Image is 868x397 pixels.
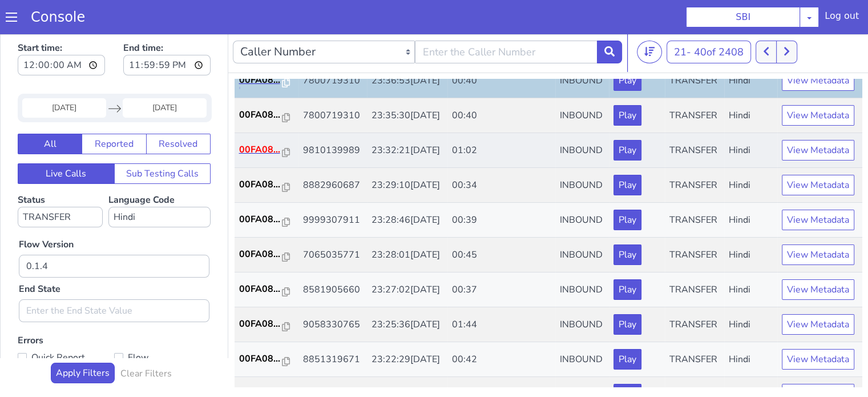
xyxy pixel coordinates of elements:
button: All [18,102,82,123]
td: 23:29:10[DATE] [367,137,447,171]
td: 23:36:53[DATE] [367,32,447,67]
button: Sub Testing Calls [114,132,211,153]
td: Hindi [724,137,777,171]
a: 00FA08... [239,42,294,55]
input: Enter the End State Value [19,268,209,291]
td: 23:25:36[DATE] [367,276,447,311]
label: End State [19,251,60,264]
button: View Metadata [782,213,854,234]
a: 00FA08... [239,77,294,90]
label: Quick Report [18,318,114,334]
a: 00FA08... [239,111,294,125]
td: 7800719310 [298,32,367,67]
label: Flow Version [19,206,74,220]
input: End time: [123,23,211,44]
td: 8826262533 [298,346,367,380]
td: Hindi [724,32,777,67]
button: Live Calls [18,132,115,153]
td: TRANSFER [665,137,724,171]
td: 01:44 [447,276,555,311]
a: 00FA08... [239,181,294,195]
p: 00FA08... [239,251,282,264]
td: Hindi [724,276,777,311]
button: Play [613,178,641,199]
td: INBOUND [555,171,609,206]
td: 8851319671 [298,311,367,346]
td: INBOUND [555,137,609,171]
button: Play [613,74,641,94]
td: TRANSFER [665,276,724,311]
button: Play [613,213,641,234]
td: 7800719310 [298,67,367,102]
label: Start time: [18,6,105,47]
td: 00:37 [447,346,555,380]
td: 7065035771 [298,206,367,241]
a: 00FA08... [239,251,294,264]
p: 00FA08... [239,355,282,369]
td: TRANSFER [665,32,724,67]
td: 9810139989 [298,102,367,137]
td: TRANSFER [665,346,724,380]
button: Play [613,352,641,373]
td: 00:42 [447,311,555,346]
td: 23:32:21[DATE] [367,102,447,137]
input: Enter the Caller Number [415,9,597,32]
p: 00FA08... [239,111,282,125]
td: Hindi [724,206,777,241]
td: 9058330765 [298,276,367,311]
button: Play [613,143,641,164]
label: Status [18,162,103,196]
td: 8581905660 [298,241,367,276]
button: Play [613,248,641,268]
td: INBOUND [555,206,609,241]
td: 9999307911 [298,171,367,206]
button: Apply Filters [51,331,115,352]
td: Hindi [724,346,777,380]
td: 23:35:30[DATE] [367,67,447,102]
button: 21- 40of 2408 [667,9,751,32]
td: Hindi [724,67,777,102]
button: Resolved [146,102,211,123]
a: 00FA08... [239,286,294,299]
p: 00FA08... [239,42,282,55]
td: Hindi [724,311,777,346]
p: 00FA08... [239,181,282,195]
label: Language Code [108,162,211,196]
p: 00FA08... [239,146,282,160]
td: 00:37 [447,241,555,276]
input: Enter the Flow Version ID [19,223,209,246]
td: 00:34 [447,137,555,171]
td: 23:19:01[DATE] [367,346,447,380]
td: 23:27:02[DATE] [367,241,447,276]
td: INBOUND [555,276,609,311]
a: Console [17,9,99,25]
td: 00:40 [447,32,555,67]
select: Status [18,175,103,196]
td: TRANSFER [665,171,724,206]
td: INBOUND [555,32,609,67]
td: INBOUND [555,241,609,276]
td: 00:45 [447,206,555,241]
td: 23:28:01[DATE] [367,206,447,241]
input: Start time: [18,23,105,44]
button: View Metadata [782,352,854,373]
td: INBOUND [555,67,609,102]
button: SBI [686,7,800,27]
td: TRANSFER [665,241,724,276]
input: Start Date [22,67,106,86]
td: 00:40 [447,67,555,102]
button: Play [613,109,641,129]
td: Hindi [724,102,777,137]
td: 00:39 [447,171,555,206]
button: View Metadata [782,74,854,94]
td: INBOUND [555,102,609,137]
a: 00FA08... [239,355,294,369]
button: View Metadata [782,283,854,303]
button: Play [613,318,641,338]
td: TRANSFER [665,311,724,346]
p: 00FA08... [239,320,282,334]
td: INBOUND [555,346,609,380]
p: 00FA08... [239,216,282,230]
td: Hindi [724,171,777,206]
button: View Metadata [782,109,854,129]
